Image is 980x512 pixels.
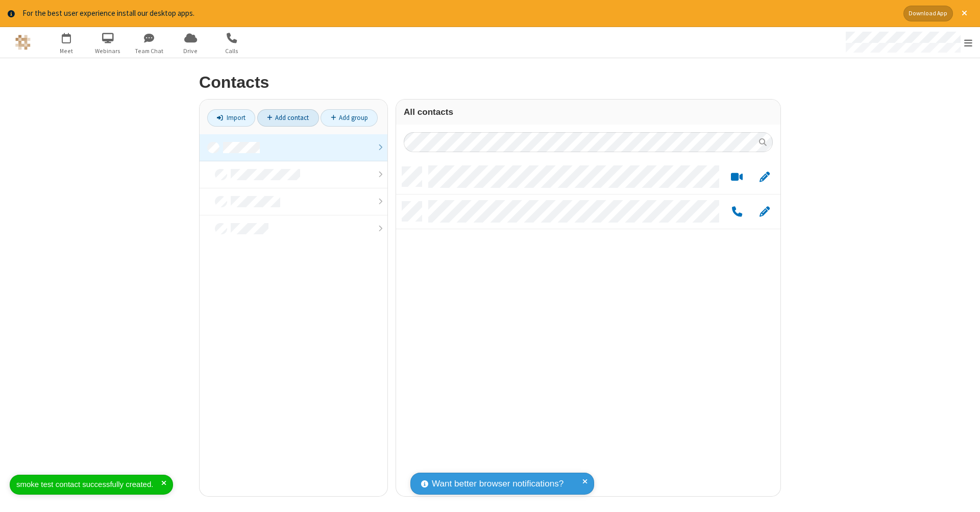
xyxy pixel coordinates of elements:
[199,74,781,91] h2: Contacts
[727,205,747,218] button: Call by phone
[213,46,251,56] span: Calls
[207,109,255,127] a: Import
[432,477,563,491] span: Want better browser notifications?
[4,27,42,58] button: Logo
[754,170,774,183] button: Edit
[727,170,747,183] button: Start a video meeting
[903,6,953,21] button: Download App
[836,27,980,58] div: Open menu
[47,46,86,56] span: Meet
[16,479,161,491] div: smoke test contact successfully created.
[130,46,168,56] span: Team Chat
[754,205,774,218] button: Edit
[321,109,378,127] a: Add group
[957,6,972,21] button: Close alert
[404,107,773,117] h3: All contacts
[89,46,127,56] span: Webinars
[15,35,31,50] img: QA Selenium DO NOT DELETE OR CHANGE
[257,109,319,127] a: Add contact
[396,160,780,497] div: grid
[22,8,896,19] div: For the best user experience install our desktop apps.
[171,46,210,56] span: Drive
